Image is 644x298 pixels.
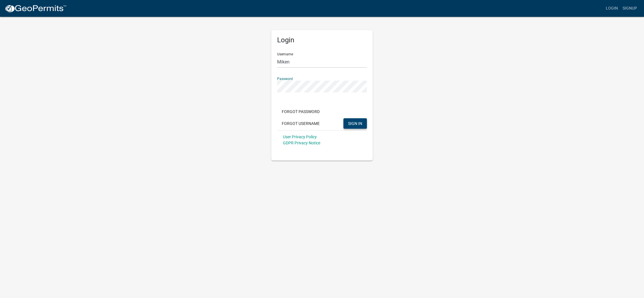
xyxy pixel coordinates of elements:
[348,121,362,126] span: SIGN IN
[277,36,367,44] h5: Login
[277,118,324,129] button: Forgot Username
[343,118,367,129] button: SIGN IN
[277,106,324,117] button: Forgot Password
[603,3,620,14] a: Login
[283,135,317,139] a: User Privacy Policy
[283,141,320,145] a: GDPR Privacy Notice
[620,3,639,14] a: Signup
